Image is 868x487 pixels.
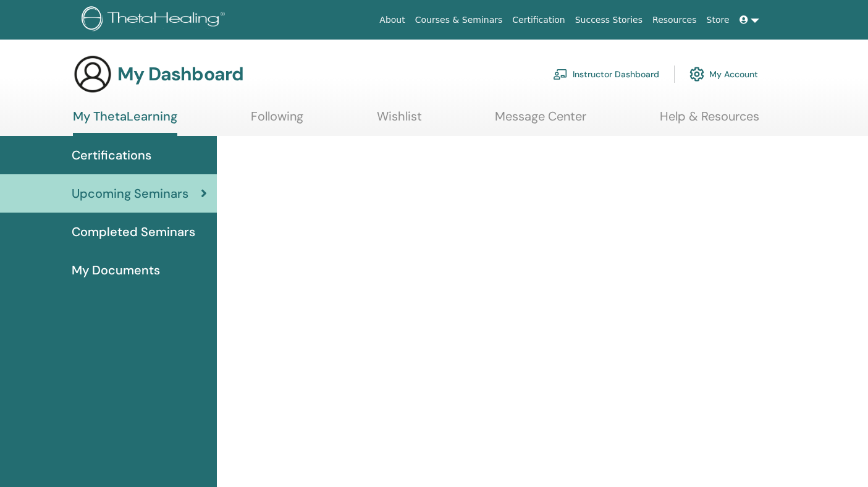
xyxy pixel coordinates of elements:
[553,61,659,88] a: Instructor Dashboard
[507,9,570,32] a: Certification
[495,109,586,133] a: Message Center
[689,61,758,88] a: My Account
[702,9,735,32] a: Store
[410,9,508,32] a: Courses & Seminars
[570,9,647,32] a: Success Stories
[72,261,160,279] span: My Documents
[117,63,243,85] h3: My Dashboard
[660,109,759,133] a: Help & Resources
[689,64,704,85] img: cog.svg
[73,54,112,94] img: generic-user-icon.jpg
[553,69,568,80] img: chalkboard-teacher.svg
[647,9,702,32] a: Resources
[72,146,151,164] span: Certifications
[72,222,195,241] span: Completed Seminars
[251,109,303,133] a: Following
[377,109,422,133] a: Wishlist
[374,9,410,32] a: About
[72,184,188,203] span: Upcoming Seminars
[82,6,229,34] img: logo.png
[73,109,177,136] a: My ThetaLearning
